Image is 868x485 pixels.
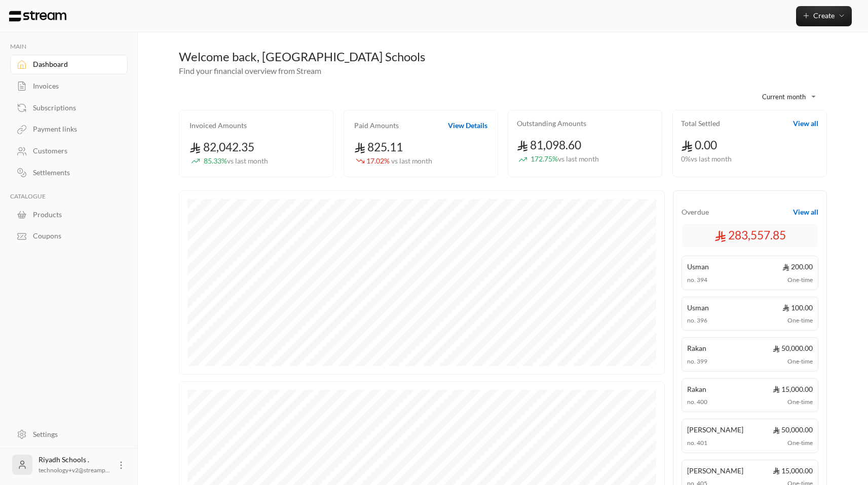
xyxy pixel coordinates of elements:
[33,103,115,113] div: Subscriptions
[687,357,707,366] span: no. 399
[10,205,128,224] a: Products
[33,146,115,156] div: Customers
[687,302,709,313] span: Usman
[354,140,403,154] span: 825.11
[773,424,813,435] span: 50,000.00
[33,168,115,178] div: Settlements
[681,154,732,165] span: 0 % vs last month
[10,98,128,117] a: Subscriptions
[687,261,709,272] span: Usman
[787,438,813,448] span: One-time
[10,76,128,96] a: Invoices
[10,163,128,183] a: Settlements
[793,118,818,129] button: View all
[10,119,128,139] a: Payment links
[687,275,707,285] span: no. 394
[33,210,115,220] div: Products
[746,84,822,110] div: Current month
[39,466,110,474] span: technology+v2@streamp...
[773,384,813,394] span: 15,000.00
[33,429,115,439] div: Settings
[796,6,852,26] button: Create
[681,138,717,152] span: 0.00
[782,261,813,272] span: 200.00
[813,11,835,20] span: Create
[682,207,709,217] span: Overdue
[787,316,813,325] span: One-time
[687,397,707,407] span: no. 400
[10,141,128,161] a: Customers
[179,66,321,75] span: Find your financial overview from Stream
[354,120,399,131] h2: Paid Amounts
[366,156,432,167] span: 17.02 %
[8,11,67,22] img: Logo
[517,118,586,129] h2: Outstanding Amounts
[448,120,487,131] button: View Details
[714,227,786,244] span: 283,557.85
[782,302,813,313] span: 100.00
[33,231,115,241] div: Coupons
[687,424,743,435] span: [PERSON_NAME]
[687,316,707,325] span: no. 396
[33,59,115,69] div: Dashboard
[687,438,707,448] span: no. 401
[10,43,128,51] p: MAIN
[793,207,818,217] button: View all
[190,120,247,131] h2: Invoiced Amounts
[687,465,743,476] span: [PERSON_NAME]
[531,154,599,165] span: 172.75 %
[190,140,254,154] span: 82,042.35
[179,49,827,65] div: Welcome back, [GEOGRAPHIC_DATA] Schools
[204,156,268,167] span: 85.33 %
[787,275,813,285] span: One-time
[10,226,128,246] a: Coupons
[10,55,128,74] a: Dashboard
[391,156,432,165] span: vs last month
[227,156,268,165] span: vs last month
[10,424,128,444] a: Settings
[681,118,720,129] h2: Total Settled
[39,455,110,475] div: Riyadh Schools .
[787,357,813,366] span: One-time
[773,465,813,476] span: 15,000.00
[33,124,115,134] div: Payment links
[687,384,706,394] span: Rakan
[558,154,599,163] span: vs last month
[33,81,115,91] div: Invoices
[773,343,813,353] span: 50,000.00
[10,192,128,200] p: CATALOGUE
[517,138,582,152] span: 81,098.60
[787,397,813,407] span: One-time
[687,343,706,353] span: Rakan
